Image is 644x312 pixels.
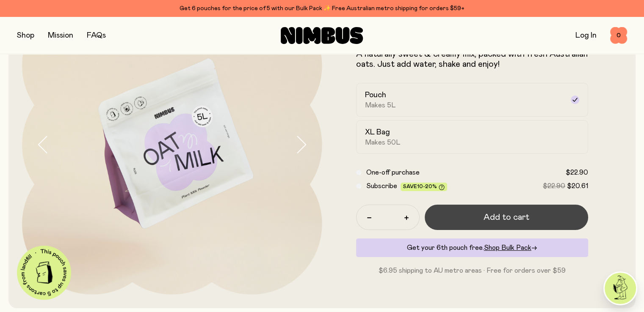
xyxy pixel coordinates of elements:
[365,90,386,100] h2: Pouch
[417,184,437,189] span: 10-20%
[567,183,588,189] span: $20.61
[605,273,636,304] img: agent
[365,127,390,137] h2: XL Bag
[403,184,445,190] span: Save
[48,32,73,39] a: Mission
[484,244,531,251] span: Shop Bulk Pack
[365,101,396,109] span: Makes 5L
[366,169,420,176] span: One-off purchase
[484,244,537,251] a: Shop Bulk Pack→
[87,32,106,39] a: FAQs
[484,211,529,223] span: Add to cart
[566,169,588,176] span: $22.90
[17,3,627,14] div: Get 6 pouches for the price of 5 with our Bulk Pack ✨ Free Australian metro shipping for orders $59+
[356,265,589,276] p: $6.95 shipping to AU metro areas · Free for orders over $59
[425,205,589,230] button: Add to cart
[575,32,597,39] a: Log In
[356,49,589,69] p: A naturally sweet & creamy mix, packed with fresh Australian oats. Just add water, shake and enjoy!
[610,27,627,44] button: 0
[543,183,565,189] span: $22.90
[356,238,589,257] div: Get your 6th pouch free.
[365,138,401,147] span: Makes 50L
[366,183,397,189] span: Subscribe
